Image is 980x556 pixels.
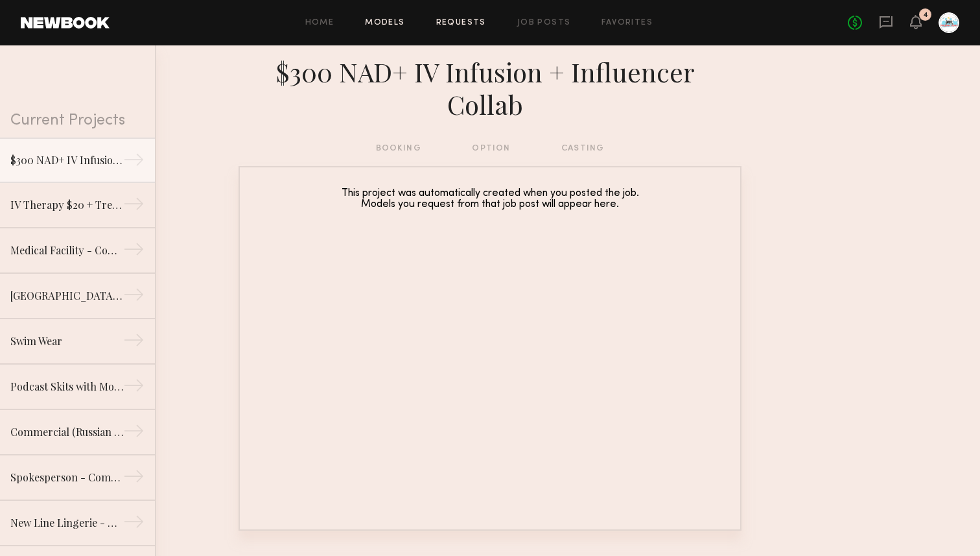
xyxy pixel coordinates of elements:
div: → [123,375,145,401]
div: → [123,239,145,265]
a: Home [305,19,334,27]
div: → [123,466,145,492]
div: Commercial (Russian and/or Spanish speaking) [10,424,123,440]
a: Favorites [601,19,653,27]
div: New Line Lingerie - Half Day Shoot [10,515,123,531]
div: IV Therapy $20 + Treatment [10,197,123,213]
div: → [123,330,145,356]
div: [GEOGRAPHIC_DATA] - Ocean Drive UGC [10,288,123,304]
div: $300 NAD+ IV Infusion + Influencer Collab [10,152,123,168]
div: 4 [923,12,928,19]
div: → [123,193,145,219]
div: Spokesperson - Commercial [10,470,123,485]
div: → [123,149,145,175]
a: Models [365,19,404,27]
a: Requests [436,19,486,27]
div: This project was automatically created when you posted the job. Models you request from that job ... [266,188,714,210]
div: → [123,284,145,310]
a: Job Posts [517,19,571,27]
div: Podcast Skits with Models in [GEOGRAPHIC_DATA] [10,379,123,394]
div: $300 NAD+ IV Infusion + Influencer Collab [239,56,741,121]
div: → [123,511,145,537]
div: Swim Wear [10,333,123,349]
div: Medical Facility - Commercial [10,243,123,258]
div: → [123,420,145,446]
